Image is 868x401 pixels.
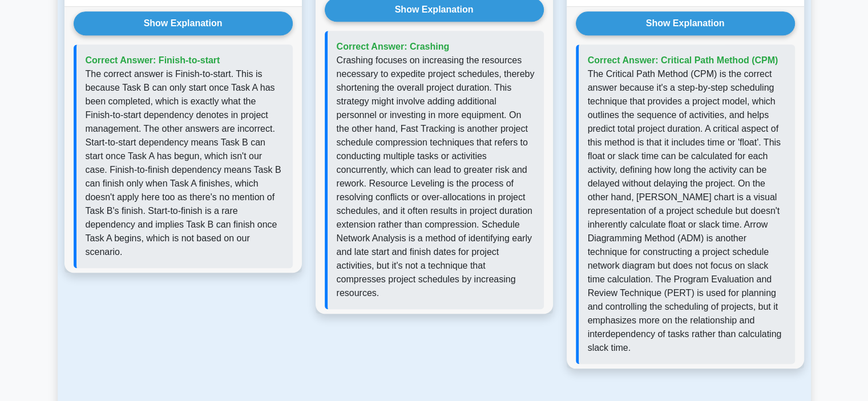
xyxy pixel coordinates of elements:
[588,67,786,355] p: The Critical Path Method (CPM) is the correct answer because it's a step-by-step scheduling techn...
[86,67,284,259] p: The correct answer is Finish-to-start. This is because Task B can only start once Task A has been...
[588,55,778,65] span: Correct Answer: Critical Path Method (CPM)
[337,54,535,300] p: Crashing focuses on increasing the resources necessary to expedite project schedules, thereby sho...
[74,11,293,35] button: Show Explanation
[86,55,220,65] span: Correct Answer: Finish-to-start
[576,11,795,35] button: Show Explanation
[337,42,450,51] span: Correct Answer: Crashing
